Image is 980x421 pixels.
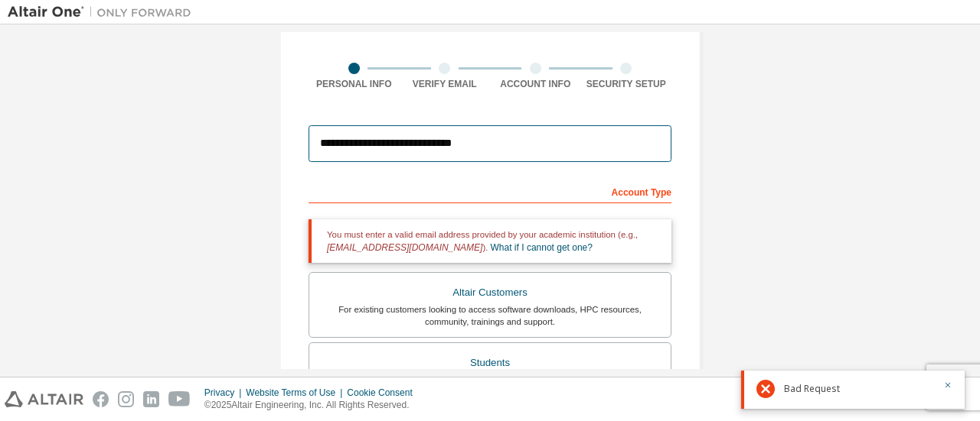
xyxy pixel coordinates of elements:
[5,391,83,407] img: altair_logo.svg
[309,219,671,263] div: You must enter a valid email address provided by your academic institution (e.g., ).
[318,352,661,374] div: Students
[327,242,482,253] span: [EMAIL_ADDRESS][DOMAIN_NAME]
[490,78,581,90] div: Account Info
[318,303,661,328] div: For existing customers looking to access software downloads, HPC resources, community, trainings ...
[246,387,347,399] div: Website Terms of Use
[318,282,661,303] div: Altair Customers
[93,391,109,407] img: facebook.svg
[491,242,593,253] a: What if I cannot get one?
[118,391,134,407] img: instagram.svg
[309,179,671,203] div: Account Type
[309,78,400,90] div: Personal Info
[204,399,422,412] p: © 2025 Altair Engineering, Inc. All Rights Reserved.
[347,387,421,399] div: Cookie Consent
[168,391,191,407] img: youtube.svg
[581,78,672,90] div: Security Setup
[143,391,159,407] img: linkedin.svg
[400,78,491,90] div: Verify Email
[204,387,246,399] div: Privacy
[8,5,199,20] img: Altair One
[784,383,840,395] span: Bad Request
